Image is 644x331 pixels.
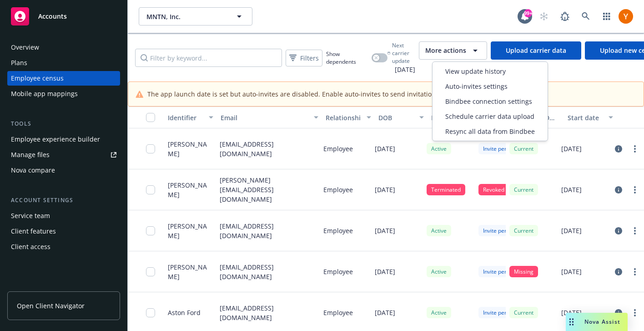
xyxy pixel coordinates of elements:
[326,113,361,122] div: Relationship
[7,163,120,178] a: Nova compare
[427,266,451,277] div: Active
[613,184,624,195] a: circleInformation
[566,313,577,331] div: Drag to move
[221,113,308,122] div: Email
[323,308,353,317] p: Employee
[375,185,395,194] p: [DATE]
[375,267,395,276] p: [DATE]
[220,303,316,322] p: [EMAIL_ADDRESS][DOMAIN_NAME]
[168,139,212,158] span: [PERSON_NAME]
[564,107,617,128] button: Start date
[561,267,582,276] p: [DATE]
[566,313,628,331] button: Nova Assist
[168,221,212,240] span: [PERSON_NAME]
[323,185,353,194] p: Employee
[7,56,120,70] a: Plans
[7,196,120,205] div: Account settings
[428,107,480,128] button: Employment
[375,144,395,153] p: [DATE]
[139,7,252,25] button: MNTN, Inc.
[146,308,155,317] input: Toggle Row Selected
[168,180,212,199] span: [PERSON_NAME]
[427,143,451,154] div: Active
[478,143,523,154] div: Invite pending
[524,9,532,17] div: 99+
[392,41,415,65] span: Next carrier update
[7,119,120,128] div: Tools
[135,49,282,67] input: Filter by keyword...
[445,97,532,106] span: Bindbee connection settings
[168,113,203,122] div: Identifier
[146,185,155,194] input: Toggle Row Selected
[478,266,523,277] div: Invite pending
[322,107,375,128] button: Relationship
[561,226,582,235] p: [DATE]
[425,46,466,55] span: More actions
[323,226,353,235] p: Employee
[146,144,155,153] input: Toggle Row Selected
[11,56,27,70] div: Plans
[164,107,217,128] button: Identifier
[168,308,201,317] span: Aston Ford
[491,41,581,60] a: Upload carrier data
[556,7,574,25] a: Report a Bug
[7,71,120,86] a: Employee census
[387,65,415,74] span: [DATE]
[561,144,582,153] p: [DATE]
[613,143,624,154] a: circleInformation
[323,267,353,276] p: Employee
[378,113,414,122] div: DOB
[445,81,508,91] span: Auto-invites settings
[375,226,395,235] p: [DATE]
[146,226,155,235] input: Toggle Row Selected
[11,71,64,86] div: Employee census
[619,9,633,24] img: photo
[17,301,85,311] span: Open Client Navigator
[323,144,353,153] p: Employee
[11,163,55,178] div: Nova compare
[568,113,603,122] div: Start date
[561,185,582,194] p: [DATE]
[613,225,624,236] a: circleInformation
[7,148,120,162] a: Manage files
[168,262,212,281] span: [PERSON_NAME]
[146,113,155,122] input: Select all
[7,224,120,239] a: Client features
[11,239,50,254] div: Client access
[561,308,582,317] p: [DATE]
[629,184,640,195] a: more
[478,184,509,195] div: Revoked
[11,224,56,239] div: Client features
[577,7,595,25] a: Search
[427,184,465,195] div: Terminated
[629,143,640,154] a: more
[220,221,316,240] p: [EMAIL_ADDRESS][DOMAIN_NAME]
[629,307,640,318] a: more
[146,12,225,21] span: MNTN, Inc.
[419,41,487,60] button: More actions
[445,112,534,121] span: Schedule carrier data upload
[220,139,316,158] p: [EMAIL_ADDRESS][DOMAIN_NAME]
[287,51,321,65] span: Filters
[629,225,640,236] a: more
[7,132,120,147] a: Employee experience builder
[7,4,120,29] a: Accounts
[598,7,616,25] a: Switch app
[7,87,120,101] a: Mobile app mappings
[11,132,100,147] div: Employee experience builder
[478,307,523,318] div: Invite pending
[427,307,451,318] div: Active
[431,113,467,122] div: Employment
[509,266,538,277] div: Missing
[427,225,451,236] div: Active
[326,50,368,66] span: Show dependents
[584,318,620,326] span: Nova Assist
[300,53,319,63] span: Filters
[629,266,640,277] a: more
[147,89,543,99] span: The app launch date is set but auto-invites are disabled. Enable auto-invites to send invitations...
[11,148,50,162] div: Manage files
[613,307,624,318] a: circleInformation
[509,143,538,154] div: Current
[220,262,316,281] p: [EMAIL_ADDRESS][DOMAIN_NAME]
[509,184,538,195] div: Current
